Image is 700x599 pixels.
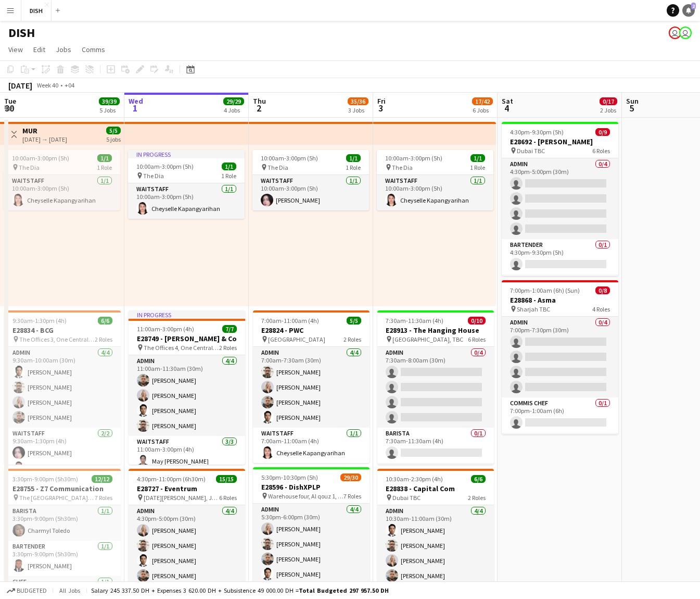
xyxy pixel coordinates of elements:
[8,25,35,41] h1: DISH
[347,317,361,325] span: 5/5
[78,43,109,56] a: Comms
[592,305,610,313] span: 4 Roles
[468,335,486,343] span: 6 Roles
[222,163,236,170] span: 1/1
[19,494,95,502] span: The [GEOGRAPHIC_DATA], [GEOGRAPHIC_DATA]
[128,183,245,219] app-card-role: Waitstaff1/110:00am-3:00pm (5h)Cheyselle Kapangyarihan
[4,505,121,541] app-card-role: Barista1/13:30pm-9:00pm (5h30m)Charmyl Toledo
[346,154,361,162] span: 1/1
[95,335,112,343] span: 2 Roles
[392,494,421,502] span: Dubai TBC
[4,347,121,428] app-card-role: Admin4/49:30am-10:00am (30m)[PERSON_NAME][PERSON_NAME][PERSON_NAME][PERSON_NAME]
[517,305,550,313] span: Sharjah TBC
[12,154,69,162] span: 10:00am-3:00pm (5h)
[91,586,389,594] div: Salary 245 337.50 DH + Expenses 3 620.00 DH + Subsistence 49 000.00 DH =
[144,494,219,502] span: [DATE][PERSON_NAME], Jumeirah 2, [GEOGRAPHIC_DATA]
[392,164,413,171] span: The Dia
[348,106,368,114] div: 3 Jobs
[625,102,639,114] span: 5
[17,587,47,594] span: Budgeted
[682,4,695,17] a: 2
[377,310,494,465] app-job-card: 7:30am-11:30am (4h)0/10E28913 - The Hanging House [GEOGRAPHIC_DATA], TBC6 RolesAdmin0/47:30am-8:0...
[502,137,618,146] h3: E28692 - [PERSON_NAME]
[4,428,121,478] app-card-role: Waitstaff2/29:30am-1:30pm (4h)[PERSON_NAME]Renante Ones
[19,335,95,343] span: The Offices 3, One Central DIFC
[219,344,237,352] span: 2 Roles
[252,175,369,210] app-card-role: Waitstaff1/110:00am-3:00pm (5h)[PERSON_NAME]
[385,154,442,162] span: 10:00am-3:00pm (5h)
[99,97,120,105] span: 39/39
[253,96,266,106] span: Thu
[377,150,493,210] app-job-card: 10:00am-3:00pm (5h)1/1 The Dia1 RoleWaitstaff1/110:00am-3:00pm (5h)Cheyselle Kapangyarihan
[129,334,245,343] h3: E28749 - [PERSON_NAME] & Co
[253,428,370,463] app-card-role: Waitstaff1/17:00am-11:00am (4h)Cheyselle Kapangyarihan
[377,175,493,210] app-card-role: Waitstaff1/110:00am-3:00pm (5h)Cheyselle Kapangyarihan
[470,154,485,162] span: 1/1
[106,134,121,143] div: 5 jobs
[106,127,121,134] span: 5/5
[510,286,580,294] span: 7:00pm-1:00am (6h) (Sun)
[21,1,52,21] button: DISH
[137,475,206,483] span: 4:30pm-11:00pm (6h30m)
[4,43,27,56] a: View
[97,154,112,162] span: 1/1
[472,97,493,105] span: 17/42
[502,295,618,305] h3: E28868 - Asma
[268,492,343,500] span: Warehouse four, Al qouz 1, [GEOGRAPHIC_DATA]
[348,97,368,105] span: 35/36
[4,326,121,335] h3: E28834 - BCG
[343,335,361,343] span: 2 Roles
[340,473,361,481] span: 29/30
[136,163,194,170] span: 10:00am-3:00pm (5h)
[600,106,617,114] div: 2 Jobs
[517,147,545,155] span: Dubai TBC
[500,102,513,114] span: 4
[377,347,494,428] app-card-role: Admin0/47:30am-8:00am (30m)
[468,317,486,325] span: 0/10
[22,135,67,143] div: [DATE] → [DATE]
[127,102,143,114] span: 1
[261,473,318,481] span: 5:30pm-10:30pm (5h)
[253,504,370,584] app-card-role: Admin4/45:30pm-6:00pm (30m)[PERSON_NAME][PERSON_NAME][PERSON_NAME][PERSON_NAME]
[4,310,121,465] app-job-card: 9:30am-1:30pm (4h)6/6E28834 - BCG The Offices 3, One Central DIFC2 RolesAdmin4/49:30am-10:00am (3...
[253,482,370,492] h3: E28596 - DishXPLP
[251,102,266,114] span: 2
[129,436,245,502] app-card-role: Waitstaff3/311:00am-3:00pm (4h)May [PERSON_NAME]
[129,310,245,319] div: In progress
[19,164,40,171] span: The Dia
[595,286,610,294] span: 0/8
[34,81,60,89] span: Week 40
[98,317,112,325] span: 6/6
[57,586,82,594] span: All jobs
[129,310,245,465] app-job-card: In progress11:00am-3:00pm (4h)7/7E28749 - [PERSON_NAME] & Co The Offices 4, One Central DIFC2 Rol...
[502,239,618,274] app-card-role: Bartender0/14:30pm-9:30pm (5h)
[377,326,494,335] h3: E28913 - The Hanging House
[4,150,120,210] app-job-card: 10:00am-3:00pm (5h)1/1 The Dia1 RoleWaitstaff1/110:00am-3:00pm (5h)Cheyselle Kapangyarihan
[392,335,463,343] span: [GEOGRAPHIC_DATA], TBC
[268,164,288,171] span: The Dia
[252,150,369,210] app-job-card: 10:00am-3:00pm (5h)1/1 The Dia1 RoleWaitstaff1/110:00am-3:00pm (5h)[PERSON_NAME]
[343,492,361,500] span: 7 Roles
[221,172,236,180] span: 1 Role
[95,494,112,502] span: 7 Roles
[376,102,386,114] span: 3
[8,45,23,54] span: View
[222,325,237,333] span: 7/7
[143,172,164,180] span: The Dia
[128,150,245,158] div: In progress
[99,106,119,114] div: 5 Jobs
[502,96,513,106] span: Sat
[346,164,361,171] span: 1 Role
[3,102,16,114] span: 30
[473,106,492,114] div: 6 Jobs
[502,122,618,276] app-job-card: 4:30pm-9:30pm (5h)0/9E28692 - [PERSON_NAME] Dubai TBC6 RolesAdmin0/44:30pm-5:00pm (30m) Bartender...
[4,96,16,106] span: Tue
[502,158,618,239] app-card-role: Admin0/44:30pm-5:00pm (30m)
[510,128,564,136] span: 4:30pm-9:30pm (5h)
[129,96,143,106] span: Wed
[52,43,75,56] a: Jobs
